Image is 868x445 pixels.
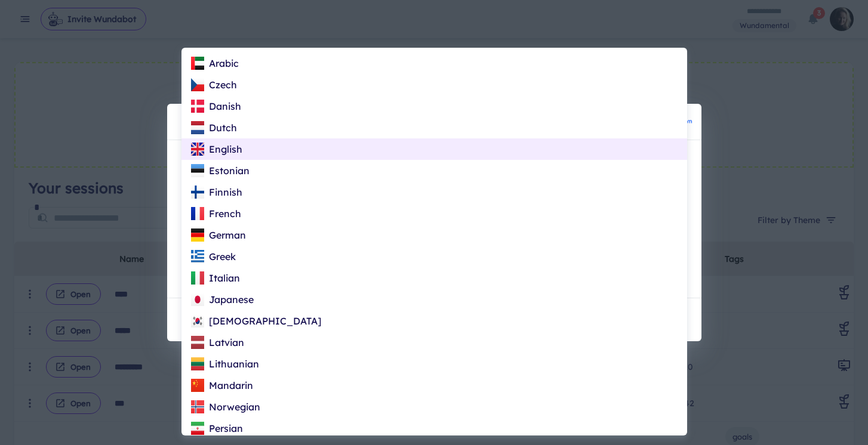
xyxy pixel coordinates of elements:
div: German [191,228,246,242]
div: Arabic [191,56,239,70]
img: DE [191,228,204,242]
img: GR [191,250,204,263]
img: FI [191,186,204,199]
img: JP [191,293,204,306]
img: LV [191,336,204,349]
div: Italian [191,271,240,285]
img: DK [191,100,204,113]
img: KR [191,314,204,327]
img: NO [191,400,204,413]
img: LT [191,357,204,370]
div: Danish [191,99,241,113]
div: [DEMOGRAPHIC_DATA] [191,314,321,328]
div: Dutch [191,120,237,135]
img: NL [191,121,204,134]
div: Greek [191,249,236,264]
img: CZ [191,78,204,91]
div: Czech [191,78,237,92]
div: French [191,206,241,221]
div: Latvian [191,335,244,350]
img: IR [191,422,204,435]
div: Mandarin [191,378,253,393]
div: Norwegian [191,400,260,414]
img: GB [191,143,204,156]
img: EE [191,164,204,177]
div: Persian [191,421,243,435]
img: CN [191,379,204,392]
img: IT [191,271,204,285]
div: Estonian [191,163,250,178]
div: Lithuanian [191,357,259,371]
div: Finnish [191,185,242,199]
img: FR [191,207,204,220]
div: Japanese [191,292,254,307]
div: English [191,142,242,156]
img: AE [191,57,204,70]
